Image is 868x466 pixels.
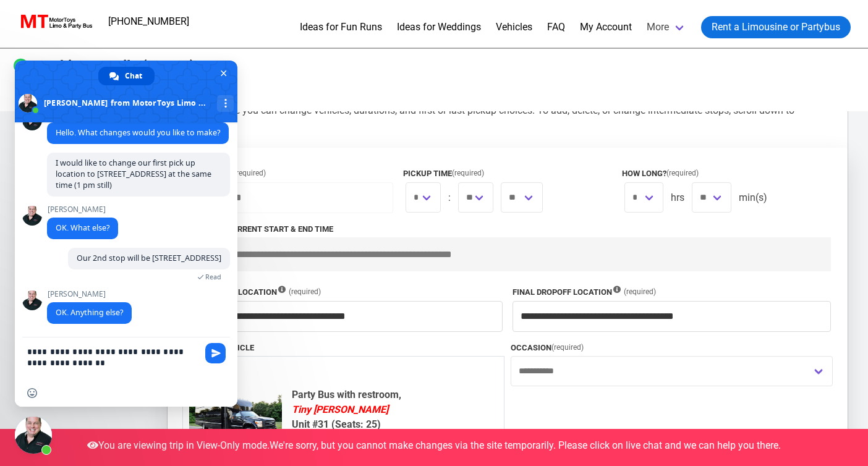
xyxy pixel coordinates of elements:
[47,290,132,299] span: [PERSON_NAME]
[17,13,93,30] img: MotorToys Logo
[184,286,503,299] label: First Pickup Location
[300,20,382,35] a: Ideas for Fun Runs
[624,182,663,213] span: We are sorry, you can no longer make changes in Duration, as it is too close to the date and time...
[547,20,565,35] a: FAQ
[513,286,831,332] div: We are sorry, you can no longer make changes in Dropoff Location, as it is too close to the date ...
[289,286,321,297] span: (required)
[701,16,851,38] a: Rent a Limousine or Partybus
[15,417,52,454] a: Close chat
[496,20,532,35] a: Vehicles
[77,253,221,263] span: Our 2nd stop will be [STREET_ADDRESS]
[452,167,484,179] span: (required)
[205,343,226,363] span: Send
[511,342,833,354] label: Occasion
[56,158,211,190] span: I would like to change our first pick up location to [STREET_ADDRESS] at the same time (1 pm still)
[205,273,221,281] span: Read
[101,9,197,34] a: [PHONE_NUMBER]
[501,182,543,213] span: We are sorry, you can no longer make changes in Pickup Time, as it is too close to the date and t...
[292,389,498,430] b: Party Bus with restroom, Unit #31 (Seats: 25)
[403,167,612,180] label: Pickup Time
[125,67,142,85] span: Chat
[56,127,220,138] span: Hello. What changes would you like to make?
[168,88,848,148] p: This is where you can change vehicles, durations, and first or last pickup choices. To add, delet...
[622,167,831,180] label: How long?
[292,404,388,415] span: Tiny [PERSON_NAME]
[270,439,781,451] span: We're sorry, but you cannot make changes via the site temporarily. Please click on live chat and ...
[182,342,504,354] label: Selected Vehicle
[513,286,831,299] label: Final Dropoff Location
[184,167,393,180] label: Pickup Date
[712,20,840,35] span: Rent a Limousine or Partybus
[639,11,694,43] a: More
[671,182,684,213] span: hrs
[624,286,656,297] span: (required)
[458,182,493,213] span: We are sorry, you can no longer make changes in Pickup Time, as it is too close to the date and t...
[692,182,731,213] span: We are sorry, you can no longer make changes in Duration, as it is too close to the date and time...
[234,167,266,179] span: (required)
[551,343,584,352] span: (required)
[33,57,195,75] b: Booking Details (#6963)
[184,286,503,332] div: We are sorry, you can no longer make changes in Pickup Location, as it is too close to the date a...
[98,67,155,85] a: Chat
[580,20,632,35] a: My Account
[27,337,200,379] textarea: Compose your message...
[189,388,282,449] img: 31%2001.jpg
[47,205,118,214] span: [PERSON_NAME]
[511,356,833,386] div: We are sorry, you can no longer make changes in Occasion, as it is too close to the date and time...
[27,388,37,398] span: Insert an emoji
[448,182,451,213] span: :
[217,67,230,80] span: Close chat
[56,307,123,318] span: OK. Anything else?
[56,222,109,233] span: OK. What else?
[406,182,441,213] span: We are sorry, you can no longer make changes in Pickup Time, as it is too close to the date and t...
[184,223,831,235] label: Your trip current start & end time
[666,167,699,179] span: (required)
[739,182,767,213] span: min(s)
[397,20,481,35] a: Ideas for Weddings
